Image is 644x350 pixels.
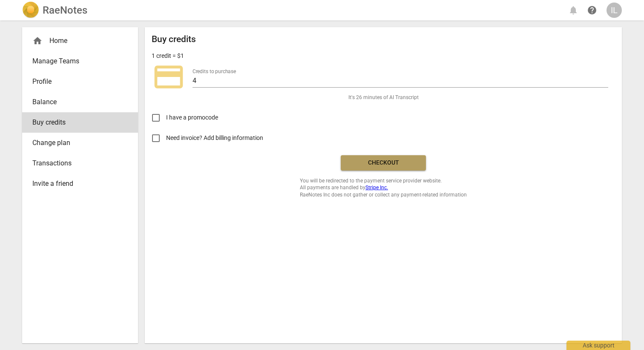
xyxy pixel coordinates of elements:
[584,3,600,18] a: Help
[22,153,138,174] a: Transactions
[32,36,43,46] span: home
[365,185,388,191] a: Stripe Inc.
[32,179,121,189] span: Invite a friend
[32,56,121,66] span: Manage Teams
[152,60,186,94] span: credit_card
[348,159,419,167] span: Checkout
[32,77,121,87] span: Profile
[152,34,196,45] h2: Buy credits
[32,117,121,128] span: Buy credits
[152,51,184,60] p: 1 credit = $1
[32,36,121,46] div: Home
[566,341,630,350] div: Ask support
[341,155,426,171] button: Checkout
[22,2,39,19] img: Logo
[32,97,121,107] span: Balance
[587,5,597,15] span: help
[22,31,138,51] div: Home
[22,2,87,19] a: LogoRaeNotes
[166,113,218,122] span: I have a promocode
[300,177,467,199] span: You will be redirected to the payment service provider website. All payments are handled by RaeNo...
[22,112,138,133] a: Buy credits
[607,3,622,18] button: IL
[22,71,138,92] a: Profile
[166,134,264,142] span: Need invoice? Add billing information
[32,158,121,168] span: Transactions
[22,174,138,194] a: Invite a friend
[22,92,138,112] a: Balance
[43,4,87,16] h2: RaeNotes
[348,94,419,101] span: It's 26 minutes of AI Transcript
[22,51,138,71] a: Manage Teams
[32,138,121,148] span: Change plan
[193,69,236,74] label: Credits to purchase
[22,133,138,153] a: Change plan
